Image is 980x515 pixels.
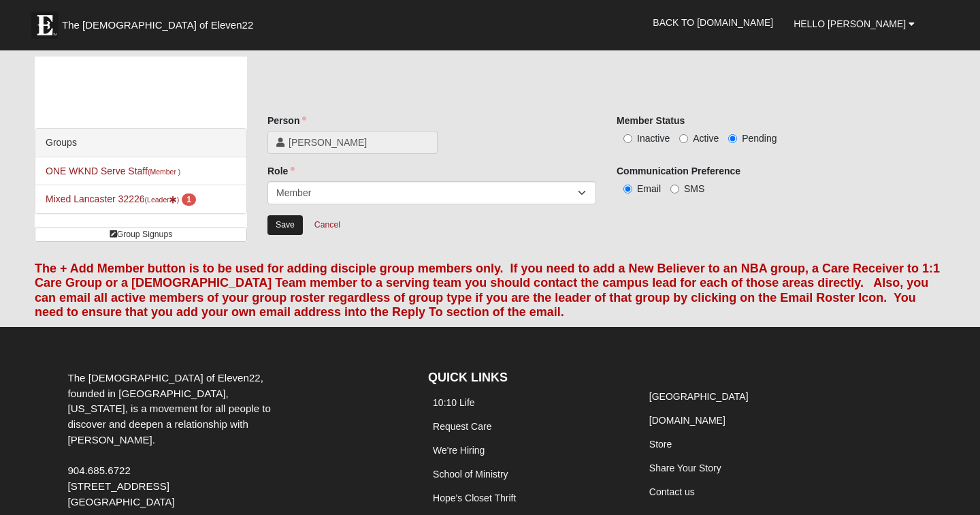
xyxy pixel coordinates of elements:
input: SMS [670,185,679,193]
label: Person [267,114,306,127]
a: Store [649,439,672,450]
span: Email [637,183,661,194]
a: Share Your Story [649,463,721,473]
a: Request Care [433,421,491,432]
span: Active [693,133,719,144]
span: Pending [742,133,777,144]
label: Role [267,164,295,178]
a: [DOMAIN_NAME] [649,415,725,426]
a: 10:10 Life [433,397,475,408]
a: Cancel [306,215,349,236]
a: Hello [PERSON_NAME] [783,7,925,41]
input: Alt+s [267,215,303,235]
a: ONE WKND Serve Staff(Member ) [46,166,180,176]
input: Pending [728,134,737,143]
a: [GEOGRAPHIC_DATA] [649,391,749,402]
h4: QUICK LINKS [428,371,624,386]
span: [PERSON_NAME] [289,136,429,149]
a: We're Hiring [433,445,485,456]
small: (Leader ) [145,196,180,204]
input: Email [623,185,632,193]
a: Group Signups [35,228,247,242]
label: Member Status [617,114,685,127]
div: The [DEMOGRAPHIC_DATA] of Eleven22, founded in [GEOGRAPHIC_DATA], [US_STATE], is a movement for a... [57,371,297,510]
input: Active [679,134,688,143]
span: number of pending members [182,193,196,206]
span: SMS [684,183,704,194]
a: The [DEMOGRAPHIC_DATA] of Eleven22 [24,5,297,39]
small: (Member ) [148,168,180,176]
div: Groups [35,129,246,157]
a: Contact us [649,486,695,497]
a: Mixed Lancaster 32226(Leader) 1 [46,193,196,204]
a: Back to [DOMAIN_NAME] [642,5,783,40]
input: Inactive [623,134,632,143]
label: Communication Preference [617,164,740,178]
font: The + Add Member button is to be used for adding disciple group members only. If you need to add ... [35,262,940,319]
span: Hello [PERSON_NAME] [794,18,906,29]
span: Inactive [637,133,670,144]
a: School of Ministry [433,469,508,480]
span: The [DEMOGRAPHIC_DATA] of Eleven22 [62,18,253,32]
img: Eleven22 logo [31,12,59,39]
